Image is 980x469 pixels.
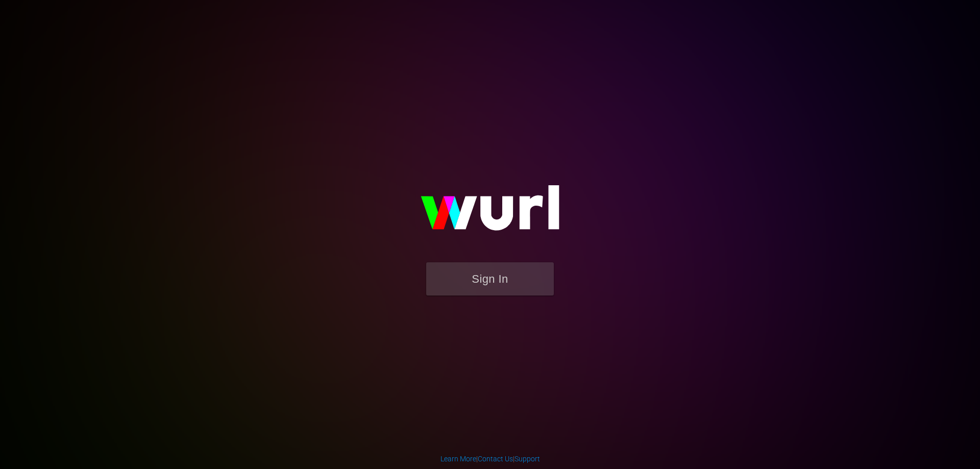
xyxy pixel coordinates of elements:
div: | | [440,454,540,464]
button: Sign In [426,262,554,295]
img: wurl-logo-on-black-223613ac3d8ba8fe6dc639794a292ebdb59501304c7dfd60c99c58986ef67473.svg [388,163,592,262]
a: Contact Us [478,455,513,463]
a: Learn More [440,455,476,463]
a: Support [514,455,540,463]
